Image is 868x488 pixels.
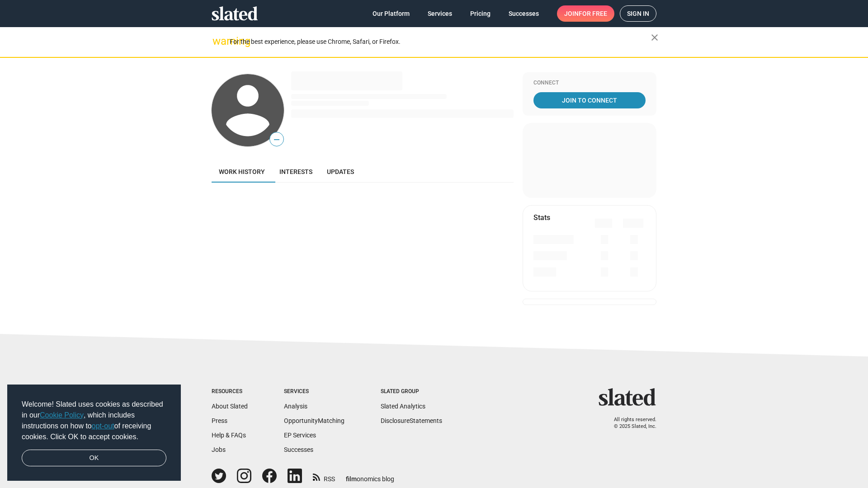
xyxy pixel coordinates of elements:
[212,446,226,453] a: Jobs
[284,417,344,424] a: OpportunityMatching
[381,417,442,424] a: DisclosureStatements
[509,5,539,22] span: Successes
[365,5,417,22] a: Our Platform
[627,6,649,21] span: Sign in
[346,468,394,483] a: filmonomics blog
[373,5,410,22] span: Our Platform
[381,388,442,395] div: Slated Group
[212,161,272,183] a: Work history
[212,403,248,410] a: About Slated
[564,5,607,22] span: Join
[381,403,425,410] a: Slated Analytics
[284,403,307,410] a: Analysis
[272,161,320,183] a: Interests
[22,399,166,442] span: Welcome! Slated uses cookies as described in our , which includes instructions on how to of recei...
[313,469,335,483] a: RSS
[420,5,459,22] a: Services
[284,388,344,395] div: Services
[284,432,316,439] a: EP Services
[212,432,246,439] a: Help & FAQs
[501,5,546,22] a: Successes
[535,92,644,108] span: Join To Connect
[320,161,361,183] a: Updates
[579,5,607,22] span: for free
[7,385,181,481] div: cookieconsent
[557,5,614,22] a: Joinfor free
[649,32,660,43] mat-icon: close
[40,411,84,419] a: Cookie Policy
[620,5,656,22] a: Sign in
[533,92,646,108] a: Join To Connect
[92,422,114,430] a: opt-out
[279,168,312,175] span: Interests
[533,80,646,87] div: Connect
[212,36,223,47] mat-icon: warning
[346,475,357,483] span: film
[212,388,248,395] div: Resources
[470,5,491,22] span: Pricing
[533,213,550,222] mat-card-title: Stats
[428,5,452,22] span: Services
[219,168,265,175] span: Work history
[463,5,498,22] a: Pricing
[230,36,651,48] div: For the best experience, please use Chrome, Safari, or Firefox.
[327,168,354,175] span: Updates
[22,450,166,467] a: dismiss cookie message
[270,134,283,145] span: —
[604,417,656,430] p: All rights reserved. © 2025 Slated, Inc.
[212,417,227,424] a: Press
[284,446,313,453] a: Successes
